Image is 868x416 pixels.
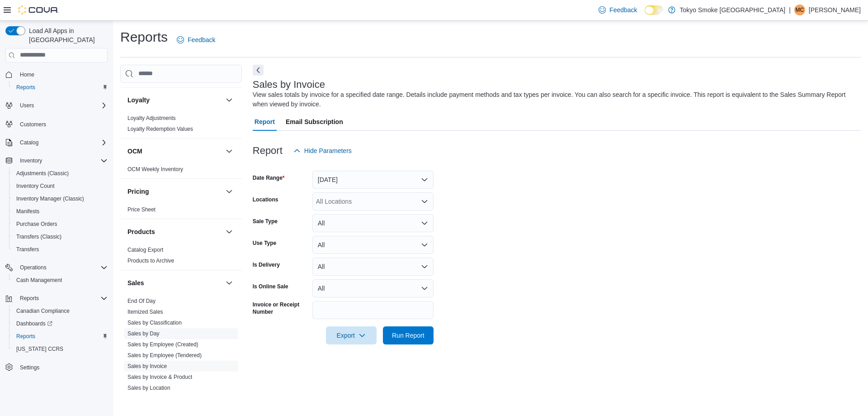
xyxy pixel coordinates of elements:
button: Settings [2,361,111,374]
h1: Reports [120,28,168,46]
label: Date Range [253,174,285,182]
label: Invoice or Receipt Number [253,301,309,316]
span: Inventory Count [13,181,108,191]
input: Dark Mode [645,5,664,15]
span: Dashboards [13,318,108,329]
span: Export [331,326,371,344]
button: Cash Management [9,274,111,287]
button: Operations [2,261,111,274]
a: Adjustments (Classic) [13,168,72,179]
span: Purchase Orders [13,219,108,230]
button: Loyalty [127,96,222,105]
button: OCM [224,146,235,157]
h3: Loyalty [127,96,150,105]
span: Customers [20,121,46,128]
button: Home [2,68,111,81]
span: Feedback [609,5,637,14]
span: Price Sheet [127,206,156,213]
span: Email Subscription [286,113,343,131]
button: All [312,236,434,254]
p: | [789,5,791,15]
span: Home [16,69,108,80]
span: Dashboards [16,320,52,327]
span: Inventory [20,157,42,164]
button: Adjustments (Classic) [9,167,111,180]
button: Purchase Orders [9,218,111,230]
span: Cash Management [13,275,108,286]
button: Transfers (Classic) [9,230,111,243]
div: OCM [120,164,242,178]
span: OCM Weekly Inventory [127,166,183,173]
button: Canadian Compliance [9,305,111,317]
a: Dashboards [13,318,56,329]
button: Pricing [224,186,235,197]
div: Products [120,244,242,270]
a: Loyalty Redemption Values [127,126,193,132]
a: Settings [16,362,43,373]
a: Sales by Classification [127,320,182,326]
button: Sales [127,278,222,287]
span: Settings [20,364,39,371]
span: Run Report [392,331,425,340]
button: [DATE] [312,171,434,189]
span: Inventory Count [16,182,55,190]
a: End Of Day [127,298,156,304]
a: Price Sheet [127,206,156,213]
a: Canadian Compliance [13,306,73,316]
span: MC [796,5,804,15]
span: Reports [16,293,108,304]
a: Sales by Employee (Tendered) [127,352,202,359]
button: Transfers [9,243,111,256]
span: Catalog Export [127,246,163,253]
span: [US_STATE] CCRS [16,345,63,353]
button: Products [224,226,235,237]
button: Manifests [9,205,111,218]
button: Reports [2,292,111,305]
span: Adjustments (Classic) [16,170,69,177]
label: Sale Type [253,218,278,225]
span: Sales by Employee (Created) [127,341,198,348]
button: Catalog [16,137,42,148]
a: Transfers (Classic) [13,231,65,242]
h3: OCM [127,147,142,156]
a: Sales by Invoice [127,363,167,369]
button: Inventory Count [9,180,111,192]
span: Transfers (Classic) [13,231,108,242]
button: Products [127,227,222,236]
h3: Sales by Invoice [253,79,325,90]
h3: Report [253,145,283,156]
span: Catalog [20,139,38,146]
a: Dashboards [9,317,111,330]
button: Users [2,99,111,112]
button: Reports [9,81,111,94]
a: Sales by Location [127,385,170,391]
span: Cash Management [16,277,62,284]
span: End Of Day [127,297,156,305]
a: Products to Archive [127,258,174,264]
span: Sales by Day [127,330,160,337]
button: Open list of options [421,198,428,205]
span: Inventory Manager (Classic) [16,195,84,202]
a: Customers [16,119,50,130]
span: Transfers [13,244,108,255]
span: Settings [16,362,108,373]
span: Load All Apps in [GEOGRAPHIC_DATA] [25,26,108,44]
a: Manifests [13,206,43,217]
a: Inventory Manager (Classic) [13,193,88,204]
a: Sales by Employee (Created) [127,341,198,348]
a: Home [16,69,38,80]
label: Locations [253,196,278,203]
span: Reports [16,84,35,91]
button: Sales [224,277,235,288]
h3: Products [127,227,155,236]
button: Export [326,326,377,344]
nav: Complex example [5,64,108,397]
img: Cova [18,5,59,14]
a: Sales by Invoice & Product [127,374,192,380]
span: Operations [20,264,47,271]
button: Loyalty [224,95,235,105]
button: Pricing [127,187,222,196]
button: All [312,214,434,232]
div: Loyalty [120,113,242,138]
